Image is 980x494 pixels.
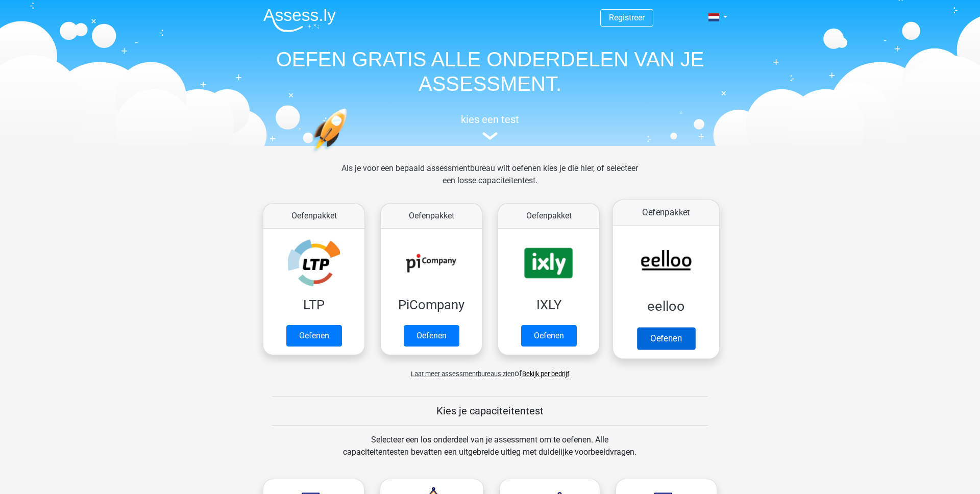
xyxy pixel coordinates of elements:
[482,132,498,140] img: assessment
[404,325,459,347] a: Oefenen
[333,162,646,199] div: Als je voor een bepaald assessmentbureau wilt oefenen kies je die hier, of selecteer een losse ca...
[255,113,725,140] a: kies een test
[255,359,725,380] div: of
[286,325,342,347] a: Oefenen
[637,327,695,350] a: Oefenen
[255,113,725,126] h5: kies een test
[333,434,646,471] div: Selecteer een los onderdeel van je assessment om te oefenen. Alle capaciteitentesten bevatten een...
[263,8,336,32] img: Assessly
[311,108,386,201] img: oefenen
[272,405,708,417] h5: Kies je capaciteitentest
[522,370,569,378] a: Bekijk per bedrijf
[411,370,514,378] span: Laat meer assessmentbureaus zien
[521,325,577,347] a: Oefenen
[609,13,645,22] a: Registreer
[255,47,725,96] h1: OEFEN GRATIS ALLE ONDERDELEN VAN JE ASSESSMENT.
